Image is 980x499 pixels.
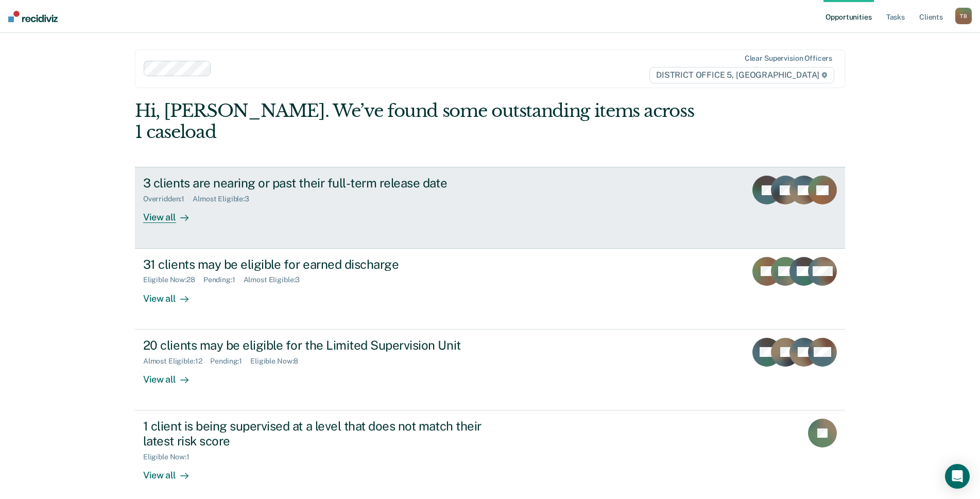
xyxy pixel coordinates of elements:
div: View all [143,461,201,481]
div: Almost Eligible : 3 [244,276,308,284]
div: Eligible Now : 28 [143,276,203,284]
div: Overridden : 1 [143,195,193,203]
a: 31 clients may be eligible for earned dischargeEligible Now:28Pending:1Almost Eligible:3View all [135,249,845,330]
div: View all [143,284,201,304]
button: TB [955,8,972,24]
div: Clear supervision officers [745,54,832,63]
a: 20 clients may be eligible for the Limited Supervision UnitAlmost Eligible:12Pending:1Eligible No... [135,330,845,410]
div: 3 clients are nearing or past their full-term release date [143,176,505,191]
div: View all [143,365,201,385]
div: Pending : 1 [203,276,244,284]
div: 31 clients may be eligible for earned discharge [143,257,505,272]
div: Almost Eligible : 12 [143,357,211,366]
div: Hi, [PERSON_NAME]. We’ve found some outstanding items across 1 caseload [135,100,703,143]
div: Eligible Now : 8 [250,357,306,366]
div: View all [143,203,201,223]
div: 1 client is being supervised at a level that does not match their latest risk score [143,419,505,449]
div: T B [955,8,972,24]
img: Recidiviz [8,11,58,22]
div: Pending : 1 [210,357,250,366]
div: Open Intercom Messenger [945,464,970,489]
div: 20 clients may be eligible for the Limited Supervision Unit [143,338,505,353]
a: 3 clients are nearing or past their full-term release dateOverridden:1Almost Eligible:3View all [135,167,845,248]
span: DISTRICT OFFICE 5, [GEOGRAPHIC_DATA] [649,67,834,83]
div: Eligible Now : 1 [143,453,198,461]
div: Almost Eligible : 3 [193,195,257,203]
